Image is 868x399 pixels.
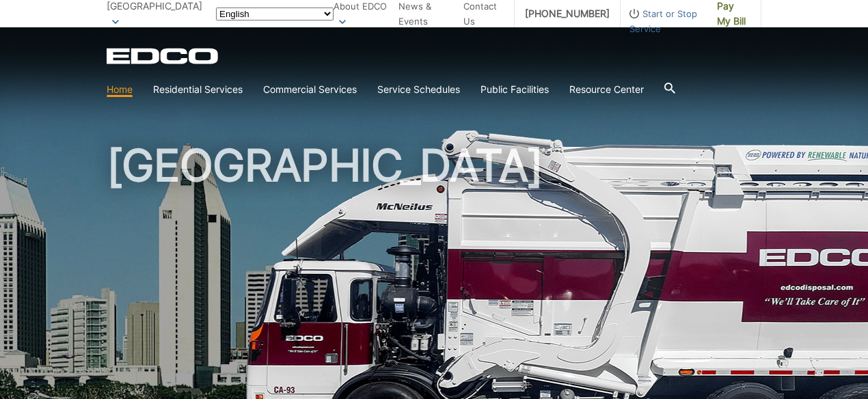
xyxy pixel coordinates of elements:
a: Public Facilities [480,82,549,97]
a: Residential Services [153,82,243,97]
a: Home [107,82,133,97]
a: Commercial Services [263,82,357,97]
a: Resource Center [569,82,644,97]
a: Service Schedules [377,82,460,97]
select: Select a language [216,8,334,20]
a: EDCD logo. Return to the homepage. [107,48,220,64]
